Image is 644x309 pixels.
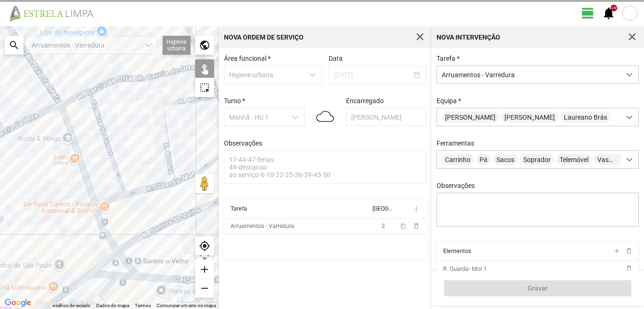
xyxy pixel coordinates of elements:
img: 04n.svg [316,106,334,126]
span: delete_outline [625,247,632,255]
div: highlight_alt [195,78,214,97]
button: Dados do mapa [96,302,129,309]
span: [PERSON_NAME] [442,112,499,122]
div: Nova Ordem de Serviço [224,34,304,41]
span: 3 [381,223,385,229]
span: Arruamentos - Varredura [437,66,620,83]
div: remove [195,279,214,298]
span: view_day [581,6,595,20]
img: Google [2,297,33,309]
div: dropdown trigger [620,66,639,83]
div: +9 [611,5,617,11]
label: Observações [224,139,262,147]
div: Nova intervenção [437,34,500,41]
label: Data [329,55,343,62]
span: notifications [602,6,616,20]
div: Higiene urbana [163,36,190,55]
div: Elementos [443,248,471,254]
div: add [195,260,214,279]
button: content_copy [400,222,408,230]
button: Arraste o Pegman para o mapa para abrir o Street View [195,174,214,193]
span: Vassoura [594,154,629,165]
label: Tarefa * [437,55,460,62]
span: R. Guarda- Mor 1 [443,266,487,272]
div: Tarefa [231,205,247,212]
label: Encarregado [346,97,384,105]
label: Ferramentas [437,139,474,147]
div: my_location [195,236,214,255]
label: Área funcional * [224,55,271,62]
a: Comunicar um erro no mapa [157,303,216,308]
span: Carrinho [442,154,474,165]
span: Gravar [449,285,627,292]
a: Termos (abre num novo separador) [135,303,151,308]
span: content_copy [400,223,406,229]
span: delete_outline [413,222,420,230]
span: [PERSON_NAME] [501,112,558,122]
span: Pá [476,154,491,165]
div: public [195,36,214,55]
span: Soprador [520,154,554,165]
span: more_vert [413,205,420,212]
div: Arruamentos - Varredura [231,223,294,229]
label: Observações [437,182,475,189]
img: file [7,5,104,22]
span: Sacos [493,154,518,165]
label: Turno * [224,97,245,105]
span: Telemóvel [556,154,592,165]
span: add [612,247,620,255]
div: touch_app [195,59,214,78]
button: Gravar [444,280,631,296]
label: Equipa * [437,97,461,105]
span: Laureano Brás [561,112,611,122]
div: search [5,36,24,55]
span: delete_outline [625,265,632,272]
div: [GEOGRAPHIC_DATA] [372,205,392,212]
a: Abrir esta área no Google Maps (abre uma nova janela) [2,297,33,309]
